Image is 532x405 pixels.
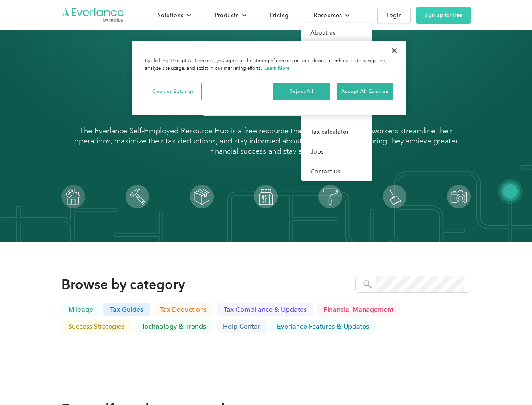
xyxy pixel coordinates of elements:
a: Sign up for free [416,7,471,24]
a: Tax calculator [301,122,372,142]
div: Privacy [132,40,406,115]
div: Products [215,10,238,21]
div: Cookie banner [132,40,406,115]
div: Solutions [158,10,183,21]
div: Resources [314,10,342,21]
p: Mileage [68,306,93,313]
nav: Resources [301,23,372,181]
p: The Everlance Self-Employed Resource Hub is a free resource that helps independent workers stream... [61,126,471,156]
a: Financial management [317,303,400,316]
div: Login [386,10,402,21]
a: Login [377,8,411,23]
a: Tax guides [103,303,150,316]
a: Success strategies [61,320,131,333]
p: Help center [223,323,260,330]
p: Tax compliance & updates [224,306,307,313]
form: query [355,276,471,293]
a: Help center [216,320,267,333]
button: Close [385,41,404,60]
button: Accept All Cookies [337,83,393,100]
a: Jobs [301,142,372,162]
p: Tax guides [110,306,143,313]
a: Pricing [262,8,297,23]
button: Cookies Settings [145,83,202,100]
a: About us [301,23,372,43]
div: Pricing [270,10,289,21]
p: Success strategies [68,323,125,330]
a: More information about your privacy, opens in a new tab [264,65,290,71]
button: Reject All [273,83,330,100]
div: By clicking “Accept All Cookies”, you agree to the storing of cookies on your device to enhance s... [145,57,393,72]
a: Contact us [301,162,372,181]
div: Solutions [149,8,198,23]
p: Tax deductions [160,306,207,313]
h2: Browse by category [61,276,185,293]
a: Everlance Features & Updates [270,320,376,333]
p: Financial management [323,306,393,313]
a: Technology & trends [135,320,213,333]
p: Everlance Features & Updates [277,323,369,330]
a: Go to homepage [61,7,125,23]
p: Technology & trends [142,323,206,330]
a: Tax compliance & updates [217,303,313,316]
div: Products [206,8,253,23]
a: Tax deductions [153,303,214,316]
div: Resources [305,8,356,23]
a: Mileage [61,303,100,316]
